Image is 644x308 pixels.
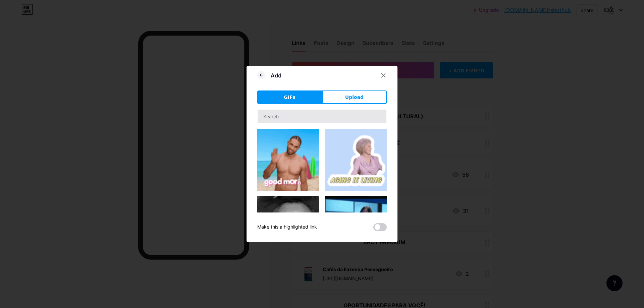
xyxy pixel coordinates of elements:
img: Gihpy [257,129,319,191]
span: GIFs [284,94,296,101]
img: Gihpy [257,196,319,258]
img: Gihpy [325,196,387,241]
button: GIFs [257,90,322,104]
div: Add [271,71,281,79]
button: Upload [322,90,387,104]
span: Upload [345,94,364,101]
div: Make this a highlighted link [257,223,317,231]
img: Gihpy [325,129,387,191]
input: Search [258,110,386,123]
